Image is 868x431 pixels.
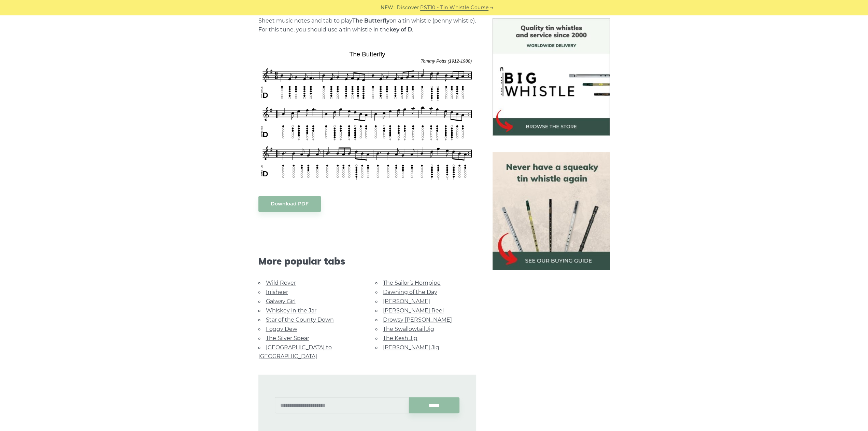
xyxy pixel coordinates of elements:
a: The Sailor’s Hornpipe [383,280,441,286]
strong: The Butterfly [352,17,389,24]
span: NEW: [381,4,395,12]
strong: key of D [389,26,412,33]
a: [GEOGRAPHIC_DATA] to [GEOGRAPHIC_DATA] [258,344,332,360]
a: The Kesh Jig [383,335,417,341]
a: Download PDF [258,196,321,212]
img: tin whistle buying guide [493,152,610,270]
a: Whiskey in the Jar [266,307,316,314]
a: [PERSON_NAME] Jig [383,344,439,351]
span: Discover [397,4,419,12]
a: The Swallowtail Jig [383,326,434,332]
a: Galway Girl [266,298,296,305]
a: [PERSON_NAME] [383,298,430,305]
a: Foggy Dew [266,326,297,332]
a: Drowsy [PERSON_NAME] [383,316,452,323]
img: BigWhistle Tin Whistle Store [493,18,610,136]
img: The Butterfly Tin Whistle Tabs & Sheet Music [258,48,476,182]
a: The Silver Spear [266,335,309,341]
p: Sheet music notes and tab to play on a tin whistle (penny whistle). For this tune, you should use... [258,16,476,34]
a: Inisheer [266,289,288,295]
span: More popular tabs [258,255,476,267]
a: Star of the County Down [266,316,334,323]
a: PST10 - Tin Whistle Course [420,4,488,12]
a: Dawning of the Day [383,289,437,295]
a: Wild Rover [266,280,296,286]
a: [PERSON_NAME] Reel [383,307,444,314]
